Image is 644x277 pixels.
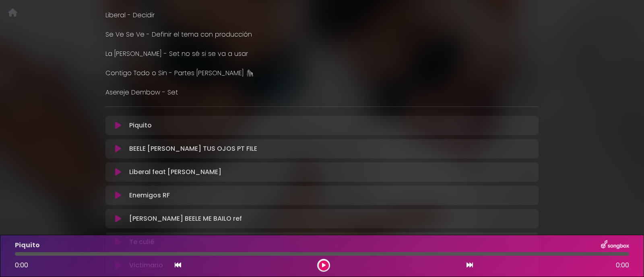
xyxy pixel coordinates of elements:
p: Se Ve Se Ve - Definir el tema con producción [105,30,539,39]
p: Liberal feat [PERSON_NAME] [129,167,221,177]
p: Piquito [129,121,152,130]
p: Piquito [15,240,40,250]
span: 0:00 [15,261,28,270]
p: Liberal - Decidir [105,10,539,20]
p: [PERSON_NAME] BEELE ME BAILO ref [129,214,242,224]
p: Enemigos RF [129,191,170,200]
p: Contigo Todo o Sin - Partes [PERSON_NAME] 🦍 [105,68,539,78]
p: Asereje Dembow - Set [105,88,539,97]
span: 0:00 [616,261,629,270]
p: BEELE [PERSON_NAME] TUS OJOS PT FILE [129,144,257,154]
img: songbox-logo-white.png [601,240,629,250]
p: La [PERSON_NAME] - Set no sé si se va a usar [105,49,539,59]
